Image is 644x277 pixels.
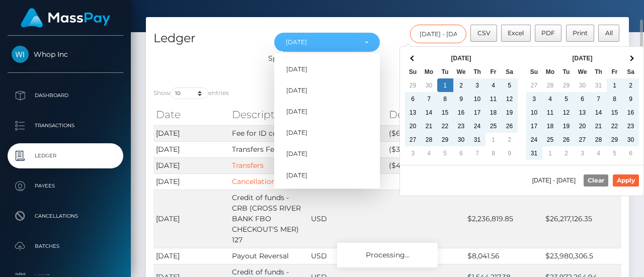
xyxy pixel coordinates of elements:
td: 22 [437,119,453,133]
td: 4 [591,146,607,160]
th: Fr [607,65,623,78]
td: 26 [558,133,575,146]
p: Batches [12,239,119,254]
td: Transfers Fees [229,141,308,157]
td: 30 [623,133,639,146]
td: 2 [623,78,639,92]
td: 19 [558,119,575,133]
td: 30 [421,78,437,92]
td: USD [308,248,386,264]
td: $8,041.56 [465,248,543,264]
td: 13 [405,106,421,119]
td: [DATE] [153,157,229,173]
td: 21 [421,119,437,133]
img: MassPay Logo [21,8,110,28]
th: Mo [421,65,437,78]
th: Th [469,65,486,78]
td: 18 [542,119,558,133]
span: [DATE] [286,86,307,95]
span: [DATE] [286,107,307,116]
span: All [605,29,613,37]
th: Mo [542,65,558,78]
td: 1 [486,133,502,146]
td: 29 [405,78,421,92]
td: 1 [437,78,453,92]
td: 28 [542,78,558,92]
td: [DATE] [153,248,229,264]
td: 20 [575,119,591,133]
td: 2 [502,133,518,146]
td: 9 [623,92,639,106]
td: 28 [421,133,437,146]
td: Credit of funds - CRB (CROSS RIVER BANK FBO CHECKOUT'S MER) 127 [229,190,308,248]
td: 2 [558,146,575,160]
button: Clear [584,174,608,187]
td: ($3,878.88) [386,141,465,157]
td: 30 [453,133,469,146]
td: 31 [591,78,607,92]
td: 17 [526,119,542,133]
span: Print [573,29,588,37]
td: 26 [502,119,518,133]
td: 22 [607,119,623,133]
td: $2,236,819.85 [465,190,543,248]
a: Transactions [8,113,123,138]
th: Fr [486,65,502,78]
td: 2 [453,78,469,92]
td: 10 [469,92,486,106]
td: 9 [502,146,518,160]
td: 1 [607,78,623,92]
div: Split Transaction Fees [146,53,468,64]
input: Date filter [410,25,467,43]
button: All [598,25,619,42]
td: 12 [558,106,575,119]
a: Dashboard [8,83,123,108]
td: 31 [526,146,542,160]
td: 4 [542,92,558,106]
td: 19 [502,106,518,119]
th: Description [229,105,308,125]
img: Whop Inc [12,46,29,63]
td: 6 [575,92,591,106]
td: 5 [607,146,623,160]
td: 5 [437,146,453,160]
a: Transfers [232,161,264,170]
td: 29 [607,133,623,146]
span: [DATE] [286,65,307,74]
td: 11 [542,106,558,119]
button: CSV [470,25,497,42]
td: 15 [437,106,453,119]
td: 6 [405,92,421,106]
th: Tu [558,65,575,78]
span: [DATE] - [DATE] [532,177,580,183]
td: 29 [437,133,453,146]
th: Su [405,65,421,78]
td: 6 [623,146,639,160]
th: Date [153,105,229,125]
td: 7 [591,92,607,106]
td: 14 [421,106,437,119]
a: Payees [8,173,123,199]
td: 7 [469,146,486,160]
span: PDF [541,29,555,37]
td: 5 [502,78,518,92]
td: 7 [421,92,437,106]
label: Show entries [153,87,229,99]
td: 16 [453,106,469,119]
td: 1 [542,146,558,160]
a: Cancellations [8,204,123,229]
td: 27 [575,133,591,146]
td: 16 [623,106,639,119]
p: Ledger [12,148,119,163]
td: 6 [453,146,469,160]
button: Print [566,25,595,42]
p: Payees [12,178,119,194]
td: 5 [558,92,575,106]
td: 15 [607,106,623,119]
p: Cancellations [12,209,119,224]
button: PDF [535,25,562,42]
td: 3 [575,146,591,160]
a: Cancellations [232,177,279,186]
button: Apply [613,174,639,187]
th: [DATE] [421,51,502,65]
